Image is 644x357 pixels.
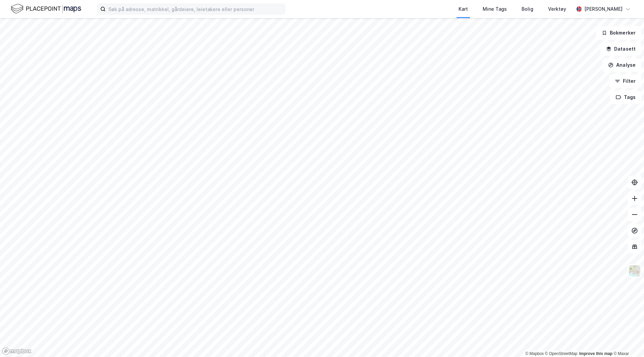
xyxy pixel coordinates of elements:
[522,5,533,13] div: Bolig
[106,4,285,14] input: Søk på adresse, matrikkel, gårdeiere, leietakere eller personer
[11,3,81,15] img: logo.f888ab2527a4732fd821a326f86c7f29.svg
[584,5,623,13] div: [PERSON_NAME]
[483,5,507,13] div: Mine Tags
[610,325,644,357] div: Kontrollprogram for chat
[459,5,468,13] div: Kart
[548,5,566,13] div: Verktøy
[610,325,644,357] iframe: Chat Widget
